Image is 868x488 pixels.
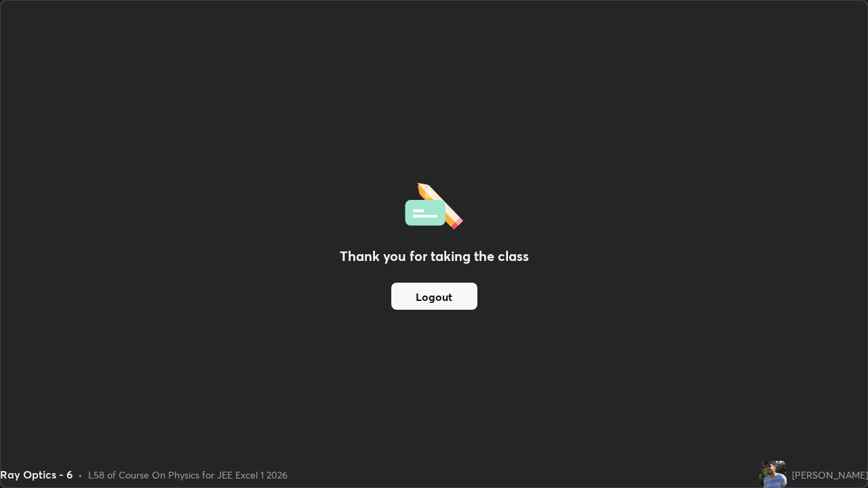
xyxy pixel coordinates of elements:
[78,468,83,482] div: •
[759,461,787,488] img: c9c2625264e04309a598a922e55f7e3d.jpg
[792,468,868,482] div: [PERSON_NAME]
[391,283,477,310] button: Logout
[88,468,288,482] div: L58 of Course On Physics for JEE Excel 1 2026
[405,178,463,230] img: offlineFeedback.1438e8b3.svg
[340,246,529,266] h2: Thank you for taking the class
